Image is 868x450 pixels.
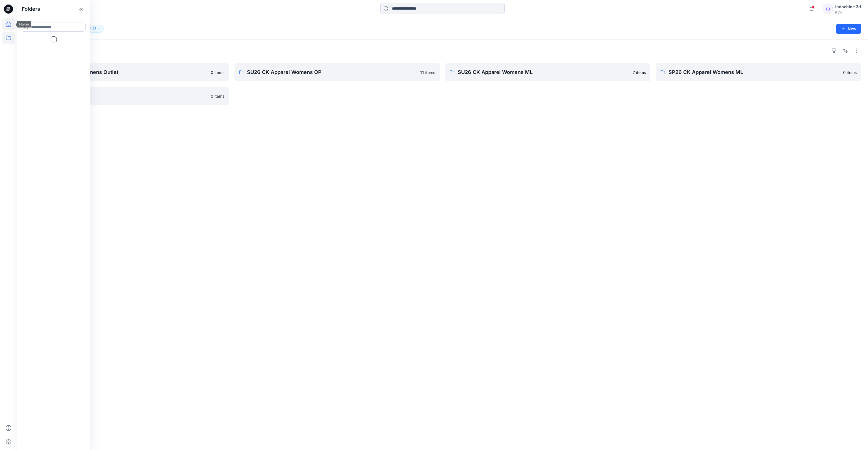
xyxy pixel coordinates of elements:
[656,63,861,81] a: SP26 CK Apparel Womens ML0 items
[843,69,857,75] p: 0 items
[669,68,840,76] p: SP26 CK Apparel Womens ML
[835,3,861,10] div: Indochine 3d
[24,87,229,105] a: Archive0 items
[445,63,650,81] a: SU26 CK Apparel Womens ML7 items
[458,68,629,76] p: SU26 CK Apparel Womens ML
[235,63,440,81] a: SU26 CK Apparel Womens OP11 items
[420,69,435,75] p: 11 items
[85,25,104,33] button: 28
[247,68,417,76] p: SU26 CK Apparel Womens OP
[836,24,861,34] button: New
[835,10,861,14] div: PVH
[633,69,646,75] p: 7 items
[24,63,229,81] a: SU26 CK Apparel Womens Outlet0 items
[823,4,833,14] div: I3
[36,68,207,76] p: SU26 CK Apparel Womens Outlet
[211,93,224,99] p: 0 items
[211,69,224,75] p: 0 items
[36,92,207,100] p: Archive
[92,26,97,32] p: 28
